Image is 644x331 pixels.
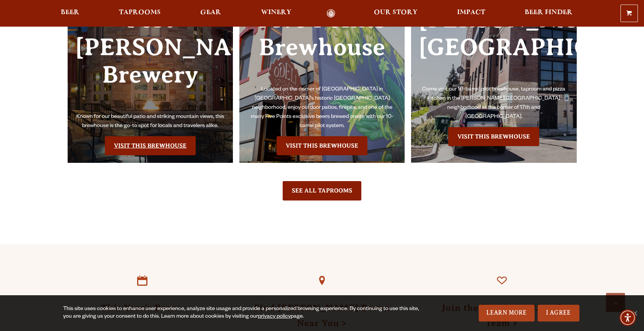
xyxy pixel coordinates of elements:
a: Scroll to top [606,293,625,312]
a: Visit the Five Points Brewhouse [277,136,367,155]
span: Our Story [374,10,418,16]
p: Come visit our 10-barrel pilot brewhouse, taproom and pizza kitchen in the [PERSON_NAME][GEOGRAPH... [419,85,569,122]
h3: Five Points Brewhouse [247,6,397,85]
p: Known for our beautiful patio and striking mountain views, this brewhouse is the go-to spot for l... [75,113,226,131]
a: Winery [256,9,296,18]
h3: Fort [PERSON_NAME] Brewery [75,6,226,113]
span: Impact [457,10,485,16]
span: Beer Finder [525,10,573,16]
span: Taprooms [119,10,161,16]
span: Winery [261,10,291,16]
a: Taprooms [114,9,166,18]
span: Gear [200,10,221,16]
div: Accessibility Menu [619,309,636,326]
a: Beer Finder [520,9,578,18]
a: Visit the Fort Collin's Brewery & Taproom [105,136,196,155]
a: Learn More [479,305,535,321]
a: Odell Home [317,9,345,18]
a: Our Story [369,9,422,18]
a: Beer [56,9,84,18]
a: Impact [452,9,490,18]
h3: [PERSON_NAME][GEOGRAPHIC_DATA] [419,6,569,85]
a: Join the Odell Team [484,263,519,298]
a: See All Taprooms [283,181,361,200]
a: Gear [195,9,226,18]
a: Find Odell Brews Near You [304,263,339,298]
div: This site uses cookies to enhance user experience, analyze site usage and provide a personalized ... [63,306,427,321]
span: Beer [61,10,79,16]
a: This Year’s Beer [125,263,160,298]
a: Visit the Sloan’s Lake Brewhouse [448,127,539,146]
p: Located on the corner of [GEOGRAPHIC_DATA] in [GEOGRAPHIC_DATA]’s historic [GEOGRAPHIC_DATA] neig... [247,85,397,131]
a: I Agree [538,305,579,321]
a: privacy policy [258,314,291,320]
